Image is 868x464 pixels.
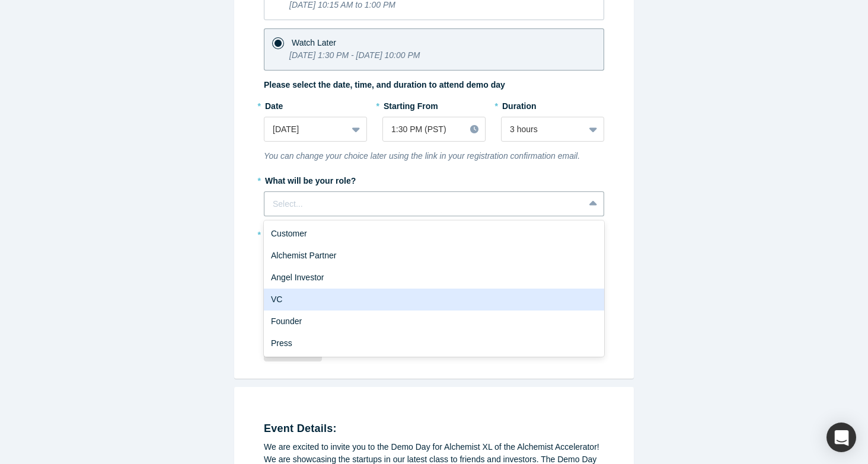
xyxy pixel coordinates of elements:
[264,171,604,187] label: What will be your role?
[264,79,505,91] label: Please select the date, time, and duration to attend demo day
[264,96,367,113] label: Date
[264,267,604,289] div: Angel Investor
[264,245,604,267] div: Alchemist Partner
[264,332,604,354] div: Press
[264,289,604,311] div: VC
[382,96,438,113] label: Starting From
[264,151,580,161] i: You can change your choice later using the link in your registration confirmation email.
[292,38,336,47] span: Watch Later
[289,50,420,60] i: [DATE] 1:30 PM - [DATE] 10:00 PM
[501,96,604,113] label: Duration
[264,423,337,434] strong: Event Details:
[264,441,604,453] div: We are excited to invite you to the Demo Day for Alchemist XL of the Alchemist Accelerator!
[264,223,604,245] div: Customer
[264,311,604,332] div: Founder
